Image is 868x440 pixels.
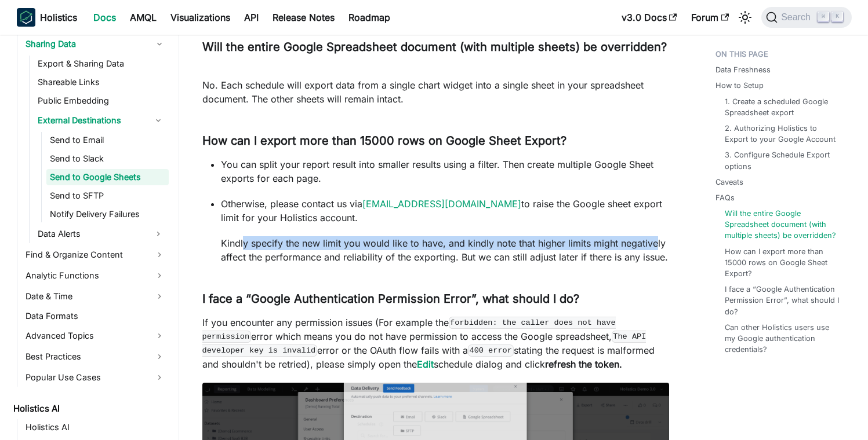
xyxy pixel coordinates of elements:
[22,419,169,435] a: Holistics AI
[202,331,647,356] code: The API developer key is invalid
[34,225,148,243] a: Data Alerts
[761,7,851,28] button: Search (Command+K)
[831,12,843,22] kbd: K
[202,134,669,148] h3: How can I export more than 15000 rows on Google Sheet Export?
[86,8,123,27] a: Docs
[17,8,77,27] a: HolisticsHolistics
[725,246,840,280] a: How can I export more than 15000 rows on Google Sheet Export?
[736,8,754,27] button: Switch between dark and light mode (currently light mode)
[46,206,169,222] a: Notify Delivery Failures
[778,12,818,23] span: Search
[221,157,669,185] p: You can split your report result into smaller results using a filter. Then create multiple Google...
[22,347,169,366] a: Best Practices
[716,192,735,203] a: FAQs
[202,40,669,69] h3: Will the entire Google Spreadsheet document (with multiple sheets) be overridden?
[725,123,840,145] a: 2. Authorizing Holistics to Export to your Google Account
[716,64,771,75] a: Data Freshness
[615,8,684,27] a: v3.0 Docs
[46,188,169,204] a: Send to SFTP
[148,225,169,243] button: Expand sidebar category 'Data Alerts'
[46,169,169,185] a: Send to Google Sheets
[417,358,434,370] a: Edit
[221,236,669,264] p: Kindly specify the new limit you would like to have, and kindly note that higher limits might neg...
[362,198,521,210] a: [EMAIL_ADDRESS][DOMAIN_NAME]
[164,8,237,27] a: Visualizations
[34,56,169,72] a: Export & Sharing Data
[34,111,148,130] a: External Destinations
[22,287,169,306] a: Date & Time
[22,368,169,387] a: Popular Use Cases
[716,177,743,188] a: Caveats
[684,8,736,27] a: Forum
[22,308,169,324] a: Data Formats
[716,80,764,91] a: How to Setup
[46,132,169,148] a: Send to Email
[202,292,669,306] h3: I face a “Google Authentication Permission Error”, what should I do?
[725,208,840,241] a: Will the entire Google Spreadsheet document (with multiple sheets) be overridden?
[17,8,35,27] img: Holistics
[202,316,669,371] p: If you encounter any permission issues (For example the error which means you do not have permiss...
[545,358,622,370] strong: refresh the token.
[725,96,840,118] a: 1. Create a scheduled Google Spreadsheet export
[34,93,169,109] a: Public Embedding
[266,8,342,27] a: Release Notes
[22,266,169,285] a: Analytic Functions
[725,149,840,171] a: 3. Configure Schedule Export options
[342,8,397,27] a: Roadmap
[468,344,514,356] code: 400 error
[725,322,840,355] a: Can other Holistics users use my Google authentication credentials?
[237,8,266,27] a: API
[22,35,169,53] a: Sharing Data
[22,245,169,264] a: Find & Organize Content
[202,78,669,106] p: No. Each schedule will export data from a single chart widget into a single sheet in your spreads...
[818,12,829,22] kbd: ⌘
[725,284,840,317] a: I face a “Google Authentication Permission Error”, what should I do?
[202,317,616,342] code: forbidden: the caller does not have permission
[10,401,169,417] a: Holistics AI
[148,111,169,130] button: Collapse sidebar category 'External Destinations'
[221,197,669,225] p: Otherwise, please contact us via to raise the Google sheet export limit for your Holistics account.
[46,151,169,167] a: Send to Slack
[22,327,169,345] a: Advanced Topics
[40,10,77,24] b: Holistics
[34,74,169,90] a: Shareable Links
[123,8,164,27] a: AMQL
[5,35,179,440] nav: Docs sidebar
